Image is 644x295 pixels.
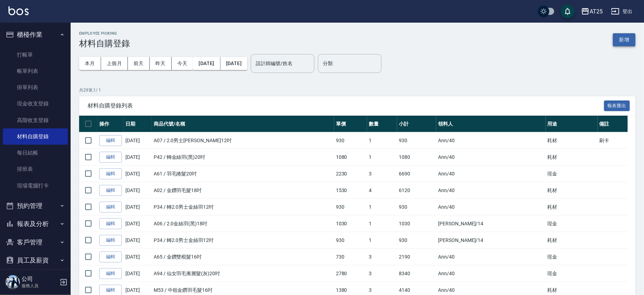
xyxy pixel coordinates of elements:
th: 操作 [98,116,124,132]
a: 編輯 [99,268,122,279]
td: 1530 [334,182,367,199]
button: save [561,4,575,18]
td: 930 [397,132,436,149]
th: 備註 [598,116,628,132]
div: AT25 [590,7,603,16]
td: [PERSON_NAME] /14 [436,215,545,232]
td: 2780 [334,265,367,282]
td: 930 [334,132,367,149]
td: 現金 [546,265,598,282]
p: 共 29 筆, 1 / 1 [79,87,636,93]
td: Ann /40 [436,182,545,199]
td: 3 [367,166,397,182]
a: 掛單列表 [3,79,68,96]
td: Ann /40 [436,249,545,265]
span: 材料自購登錄列表 [88,102,604,109]
td: A07 / 2.0男士[PERSON_NAME]12吋 [152,132,334,149]
td: 930 [397,199,436,215]
button: 報表匯出 [604,100,630,111]
td: [DATE] [124,182,152,199]
button: 報表及分析 [3,215,68,233]
p: 服務人員 [22,283,58,289]
td: 1 [367,149,397,166]
a: 排班表 [3,161,68,177]
td: 2190 [397,249,436,265]
a: 編輯 [99,202,122,213]
a: 編輯 [99,152,122,163]
th: 日期 [124,116,152,132]
button: 客戶管理 [3,233,68,251]
td: 1 [367,199,397,215]
h5: 公司 [22,276,58,283]
button: AT25 [578,4,605,19]
button: 本月 [79,57,101,70]
td: 1 [367,232,397,249]
td: 2230 [334,166,367,182]
td: 耗材 [546,149,598,166]
button: 預約管理 [3,197,68,215]
td: [DATE] [124,265,152,282]
button: 員工及薪資 [3,251,68,270]
td: Ann /40 [436,132,545,149]
img: Person [6,275,20,289]
a: 報表匯出 [604,102,630,109]
td: 930 [397,232,436,249]
td: 6120 [397,182,436,199]
td: 1 [367,132,397,149]
td: 6690 [397,166,436,182]
a: 每日結帳 [3,145,68,161]
td: A94 / 仙女羽毛漸層髮(灰)20吋 [152,265,334,282]
td: 耗材 [546,232,598,249]
td: 930 [334,199,367,215]
th: 小計 [397,116,436,132]
td: 1030 [397,215,436,232]
td: 現金 [546,215,598,232]
td: 1030 [334,215,367,232]
a: 現金收支登錄 [3,96,68,112]
td: A06 / 2.0金絲羽(黑)18吋 [152,215,334,232]
td: [DATE] [124,149,152,166]
td: 930 [334,232,367,249]
button: 櫃檯作業 [3,25,68,44]
a: 編輯 [99,168,122,179]
h2: Employee Picking [79,31,130,36]
th: 用途 [546,116,598,132]
a: 新增 [613,36,636,43]
a: 編輯 [99,135,122,146]
a: 材料自購登錄 [3,128,68,145]
td: 1080 [334,149,367,166]
td: Ann /40 [436,166,545,182]
button: 前天 [128,57,150,70]
td: 8340 [397,265,436,282]
th: 單價 [334,116,367,132]
td: 3 [367,249,397,265]
button: [DATE] [193,57,220,70]
td: P34 / 轉2.0男士金絲羽12吋 [152,199,334,215]
button: 昨天 [150,57,172,70]
a: 打帳單 [3,47,68,63]
button: 新增 [613,33,636,46]
td: Ann /40 [436,199,545,215]
td: P34 / 轉2.0男士金絲羽12吋 [152,232,334,249]
a: 編輯 [99,235,122,246]
td: A65 / 金鑽雙棍髮16吋 [152,249,334,265]
td: 4 [367,182,397,199]
td: [DATE] [124,215,152,232]
a: 現場電腦打卡 [3,178,68,194]
td: 1080 [397,149,436,166]
td: A02 / 金鑽羽毛髮18吋 [152,182,334,199]
td: 3 [367,265,397,282]
th: 商品代號/名稱 [152,116,334,132]
td: [DATE] [124,132,152,149]
a: 編輯 [99,251,122,262]
td: 現金 [546,166,598,182]
button: 登出 [608,5,636,18]
td: 耗材 [546,199,598,215]
h3: 材料自購登錄 [79,39,130,48]
td: 耗材 [546,182,598,199]
a: 編輯 [99,185,122,196]
a: 高階收支登錄 [3,112,68,128]
td: 730 [334,249,367,265]
button: 今天 [172,57,193,70]
td: [PERSON_NAME] /14 [436,232,545,249]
